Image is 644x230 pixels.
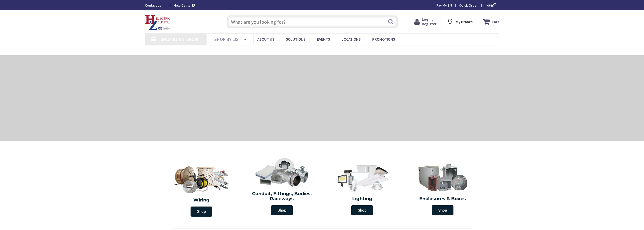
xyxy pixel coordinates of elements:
span: Shop [191,207,212,217]
a: Pay My Bill [437,3,452,8]
a: Login / Register [414,17,437,26]
strong: My Branch [456,19,473,24]
span: Shop [271,205,293,215]
h2: Wiring [164,198,239,203]
span: Solutions [286,37,305,42]
a: Cart [483,17,499,26]
h2: Lighting [326,196,399,201]
span: Promotions [372,37,395,42]
span: About Us [257,37,274,42]
h2: Enclosures & Boxes [406,196,479,201]
span: Shop By List [214,36,241,42]
img: HZ Electric Supply [145,15,171,30]
a: Conduit, Fittings, Bodies, Raceways Shop [243,155,321,218]
input: What are you looking for? [227,15,398,28]
a: Lighting Shop [323,160,401,218]
a: Contact us [145,3,166,8]
div: My Branch [447,17,473,26]
span: Shop [351,205,373,215]
span: Locations [342,37,361,42]
span: Login / Register [422,17,437,26]
a: Quick Order [459,3,478,8]
h2: Conduit, Fittings, Bodies, Raceways [245,191,318,201]
span: Shop By Category [161,36,199,42]
span: Tour [485,3,498,8]
span: Events [317,37,330,42]
a: Wiring Shop [161,160,242,219]
strong: Cart [492,17,499,26]
a: Enclosures & Boxes Shop [404,160,482,218]
a: Help Center [174,3,195,8]
span: Shop [432,205,453,215]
